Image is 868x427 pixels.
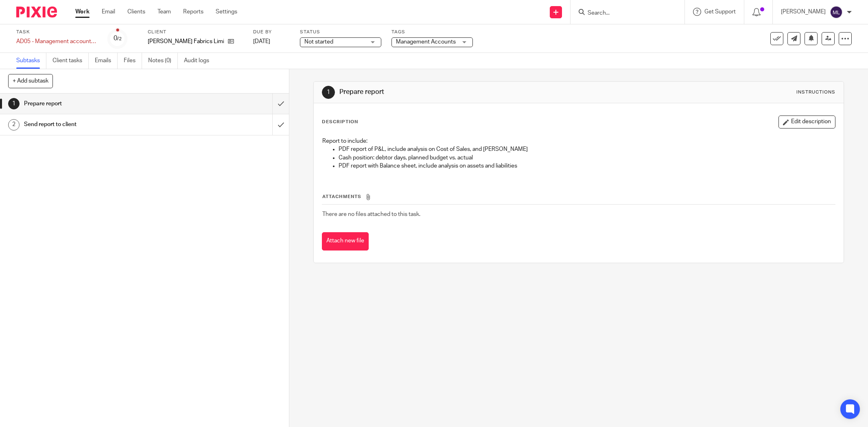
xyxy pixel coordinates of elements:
[391,29,473,35] label: Tags
[339,162,835,170] p: PDF report with Balance sheet, include analysis on assets and liabilities
[75,8,90,16] a: Work
[781,8,826,16] p: [PERSON_NAME]
[8,74,53,88] button: + Add subtask
[16,37,98,46] div: AD05 - Management accounts (monthly) - July 31, 2025
[95,53,118,69] a: Emails
[322,194,361,199] span: Attachments
[16,29,98,35] label: Task
[322,86,335,99] div: 1
[587,10,660,17] input: Search
[127,8,145,16] a: Clients
[300,29,381,35] label: Status
[148,29,243,35] label: Client
[339,154,835,162] p: Cash position: debtor days, planned budget vs. actual
[148,53,178,69] a: Notes (0)
[157,8,171,16] a: Team
[253,29,290,35] label: Due by
[304,39,333,45] span: Not started
[339,145,835,153] p: PDF report of P&L, include analysis on Cost of Sales, and [PERSON_NAME]
[322,119,358,125] p: Description
[8,119,20,131] div: 2
[396,39,456,45] span: Management Accounts
[216,8,237,16] a: Settings
[830,6,843,19] img: svg%3E
[24,118,184,131] h1: Send report to client
[704,9,736,15] span: Get Support
[778,115,835,129] button: Edit description
[52,53,89,69] a: Client tasks
[8,98,20,109] div: 1
[184,53,215,69] a: Audit logs
[253,39,270,44] span: [DATE]
[24,98,184,110] h1: Prepare report
[796,89,835,96] div: Instructions
[322,232,369,251] button: Attach new file
[124,53,142,69] a: Files
[117,37,122,41] small: /2
[102,8,115,16] a: Email
[148,37,224,46] p: [PERSON_NAME] Fabrics Limited
[339,88,596,96] h1: Prepare report
[322,137,835,145] p: Report to include:
[183,8,203,16] a: Reports
[16,7,57,17] img: Pixie
[322,211,420,217] span: There are no files attached to this task.
[16,37,98,46] div: AD05 - Management accounts (monthly) - [DATE]
[16,53,46,69] a: Subtasks
[114,34,122,43] div: 0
